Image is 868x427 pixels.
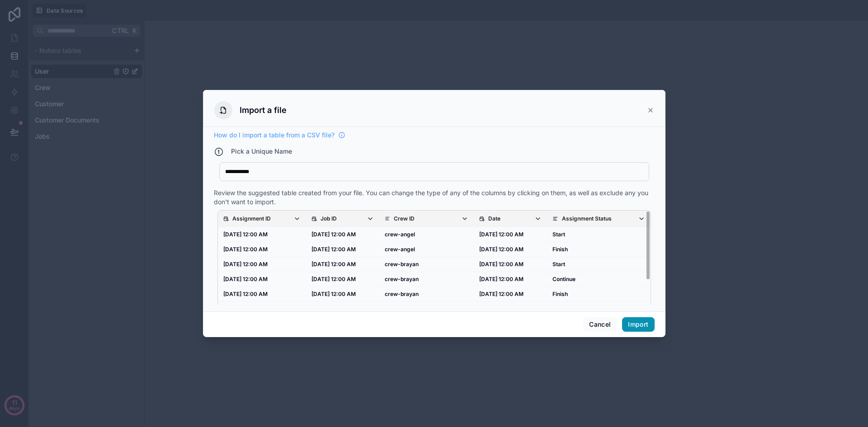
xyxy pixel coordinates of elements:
[306,227,379,242] td: [DATE] 12:00 AM
[379,242,474,257] td: crew-angel
[474,257,547,272] td: [DATE] 12:00 AM
[214,131,345,140] a: How do I import a table from a CSV file?
[379,257,474,272] td: crew-brayan
[547,272,650,287] td: Continue
[547,302,650,317] td: Start
[622,317,654,332] button: Import
[547,257,650,272] td: Start
[474,242,547,257] td: [DATE] 12:00 AM
[306,287,379,302] td: [DATE] 12:00 AM
[306,302,379,317] td: [DATE] 12:00 AM
[379,302,474,317] td: crew-[PERSON_NAME]
[306,257,379,272] td: [DATE] 12:00 AM
[379,287,474,302] td: crew-brayan
[231,147,292,157] h4: Pick a Unique Name
[488,215,500,222] p: Date
[218,272,306,287] td: [DATE] 12:00 AM
[306,242,379,257] td: [DATE] 12:00 AM
[547,287,650,302] td: Finish
[547,227,650,242] td: Start
[547,242,650,257] td: Finish
[214,188,655,206] div: Review the suggested table created from your file. You can change the type of any of the columns ...
[218,302,306,317] td: [DATE] 12:00 AM
[240,104,287,117] h3: Import a file
[474,227,547,242] td: [DATE] 12:00 AM
[562,215,612,222] p: Assignment Status
[218,242,306,257] td: [DATE] 12:00 AM
[232,215,271,222] p: Assignment ID
[214,131,335,140] span: How do I import a table from a CSV file?
[218,227,306,242] td: [DATE] 12:00 AM
[474,272,547,287] td: [DATE] 12:00 AM
[474,287,547,302] td: [DATE] 12:00 AM
[379,227,474,242] td: crew-angel
[583,317,617,332] button: Cancel
[306,272,379,287] td: [DATE] 12:00 AM
[218,211,651,318] div: scrollable content
[321,215,337,222] p: Job ID
[379,272,474,287] td: crew-brayan
[218,287,306,302] td: [DATE] 12:00 AM
[218,257,306,272] td: [DATE] 12:00 AM
[474,302,547,317] td: [DATE] 12:00 AM
[394,215,415,222] p: Crew ID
